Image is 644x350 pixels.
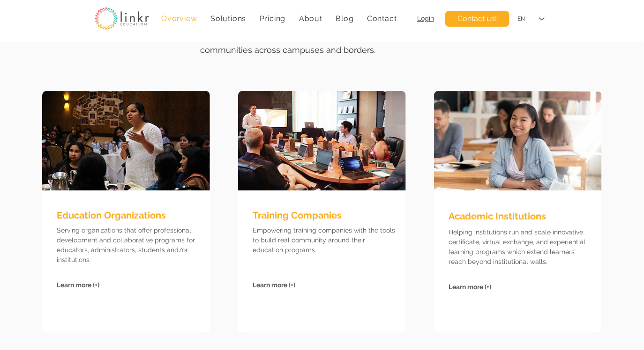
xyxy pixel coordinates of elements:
div: Language Selector: English [511,8,551,29]
a: Pricing [255,9,291,28]
img: photo-1551731409-43eb3e517a1a.jpg [42,91,210,190]
a: Blog [331,9,359,28]
span: Academic Institutions [449,211,546,222]
span: Blog [336,14,353,23]
div: EN [517,15,525,23]
div: Solutions [206,9,251,28]
nav: Site [157,9,402,28]
a: Login [417,15,434,22]
a: Learn more (+) [449,283,491,291]
span: Helping institutions run and scale innovative certificate, virtual exchange, and experiential lea... [449,228,585,265]
img: linkr_logo_transparentbg.png [95,7,149,30]
span: About [299,14,322,23]
span: Empowering training companies with the tools to build real community around their education progr... [253,226,395,254]
a: Overview [157,9,202,28]
span: Contact [367,14,397,23]
div: About [294,9,328,28]
span: Education Organizations [57,210,166,221]
a: Contact us! [445,11,509,27]
a: Contact [362,9,402,28]
span: Solutions [210,14,246,23]
a: Learn more (+) [57,281,99,289]
img: linkr for training companies.jpg [238,91,406,190]
a: Learn more (+) [253,281,295,289]
span: Training Companies [253,210,342,221]
span: Serving organizations that offer professional development and collaborative programs for educator... [57,226,195,263]
span: Pricing [260,14,286,23]
span: Overview [161,14,197,23]
span: Contact us! [458,14,497,24]
img: blended mobility easy with linkr.jpg [434,91,602,190]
